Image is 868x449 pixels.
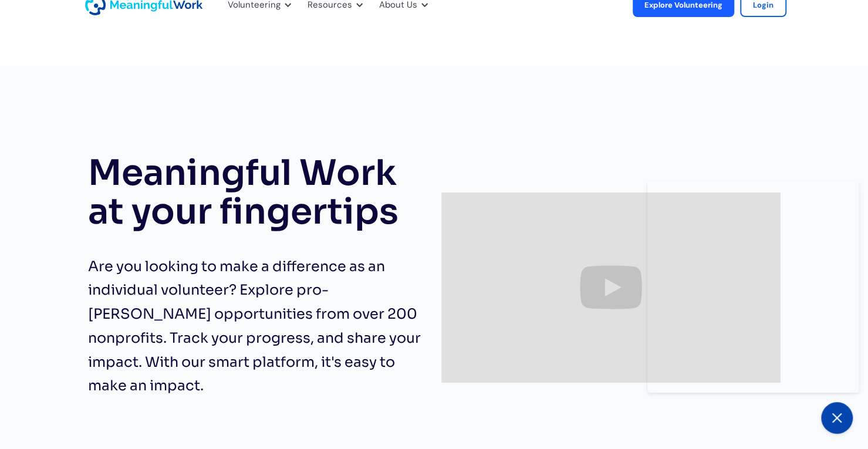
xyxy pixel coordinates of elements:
[88,255,427,399] p: Are you looking to make a difference as an individual volunteer? Explore pro-[PERSON_NAME] opport...
[647,181,859,393] iframe: To enrich screen reader interactions, please activate Accessibility in Grammarly extension settings
[441,193,781,383] iframe: To enrich screen reader interactions, please activate Accessibility in Grammarly extension settings
[88,154,427,231] h1: Meaningful Work at your fingertips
